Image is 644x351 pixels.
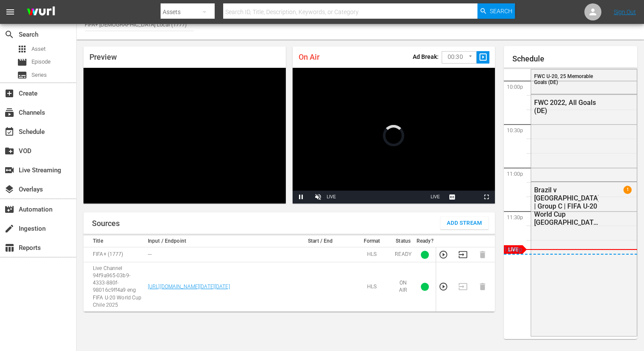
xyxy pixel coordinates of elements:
button: Add Stream [440,217,489,229]
span: FWC U-20, 25 Memorable Goals (DE) [534,73,593,85]
button: Preview Stream [439,282,448,291]
div: FWC 2022, All Goals (DE) [534,99,598,115]
div: Video Player [83,68,286,203]
span: slideshow_sharp [478,52,488,62]
span: Asset [17,44,27,54]
div: 12:00p [504,246,637,255]
th: Title [83,235,145,247]
a: [URL][DOMAIN_NAME][DATE][DATE] [148,284,230,290]
div: Video Player [293,68,495,203]
button: Seek to live, currently playing live [427,191,444,203]
span: Asset [32,45,46,53]
span: Live Streaming [4,165,14,175]
span: Automation [4,204,14,215]
button: Preview Stream [439,250,448,259]
button: Pause [293,191,310,203]
td: --- [145,247,290,262]
span: LIVE [431,194,440,199]
button: Unmute [310,191,327,203]
h1: Sources [92,219,120,228]
button: Captions [444,191,461,203]
p: Ad Break: [413,53,439,60]
span: Reports [4,243,14,253]
td: ON AIR [392,262,414,312]
button: Fullscreen [478,191,495,203]
td: READY [392,247,414,262]
span: 1 [624,186,632,194]
span: On Air [299,52,319,61]
img: ans4CAIJ8jUAAAAAAAAAAAAAAAAAAAAAAAAgQb4GAAAAAAAAAAAAAAAAAAAAAAAAJMjXAAAAAAAAAAAAAAAAAAAAAAAAgAT5G... [20,2,61,22]
span: VOD [4,146,14,156]
a: Sign Out [614,9,636,15]
span: Series [32,71,47,79]
button: Search [477,3,515,19]
th: Start / End [290,235,351,247]
th: Ready? [414,235,436,247]
h1: Schedule [512,55,637,63]
span: Search [490,3,512,19]
th: Input / Endpoint [145,235,290,247]
button: Transition [458,250,468,259]
th: Status [392,235,414,247]
span: Search [4,29,14,40]
span: Create [4,88,14,99]
span: Channels [4,107,14,118]
td: HLS [351,247,393,262]
span: menu [5,7,15,17]
span: Episode [32,58,51,66]
div: 00:30 [442,49,477,65]
span: Episode [17,57,27,67]
div: LIVE [327,191,336,203]
span: Series [17,70,27,80]
div: Brazil v [GEOGRAPHIC_DATA] | Group C | FIFA U-20 World Cup [GEOGRAPHIC_DATA] 2025™ (DE) [534,186,598,226]
button: Picture-in-Picture [461,191,478,203]
span: Add Stream [447,218,482,228]
span: Preview [89,52,117,61]
span: Ingestion [4,223,14,234]
th: Format [351,235,393,247]
td: FIFA+ (1777) [83,247,145,262]
td: Live Channel 94f9a965-03b9-4333-880f-98016c9ff4a9 eng FIFA U-20 World Cup Chile 2025 [83,262,145,312]
span: Schedule [4,127,14,137]
td: HLS [351,262,393,312]
span: Overlays [4,184,14,194]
